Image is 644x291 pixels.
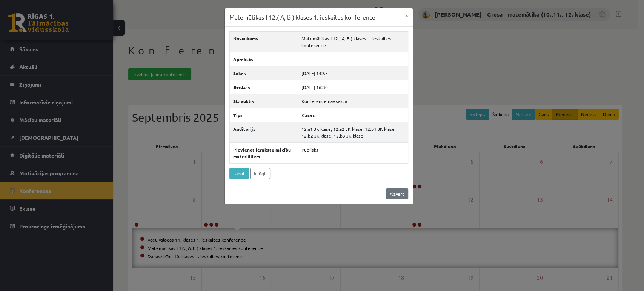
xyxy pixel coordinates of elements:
[298,94,408,108] td: Konference nav sākta
[230,80,298,94] th: Beidzas
[298,31,408,52] td: Matemātikas I 12.( A, B ) klases 1. ieskaites konference
[401,8,413,23] button: ×
[298,80,408,94] td: [DATE] 16:30
[298,122,408,142] td: 12.a1 JK klase, 12.a2 JK klase, 12.b1 JK klase, 12.b2 JK klase, 12.b3 JK klase
[230,31,298,52] th: Nosaukums
[298,142,408,163] td: Publisks
[230,142,298,163] th: Pievienot ierakstu mācību materiāliem
[229,13,375,22] h3: Matemātikas I 12.( A, B ) klases 1. ieskaites konference
[230,122,298,142] th: Auditorija
[229,168,249,179] a: Labot
[230,66,298,80] th: Sākas
[230,94,298,108] th: Stāvoklis
[298,66,408,80] td: [DATE] 14:55
[386,188,408,199] a: Aizvērt
[298,108,408,122] td: Klases
[230,52,298,66] th: Apraksts
[230,108,298,122] th: Tips
[250,168,270,179] a: Ielūgt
